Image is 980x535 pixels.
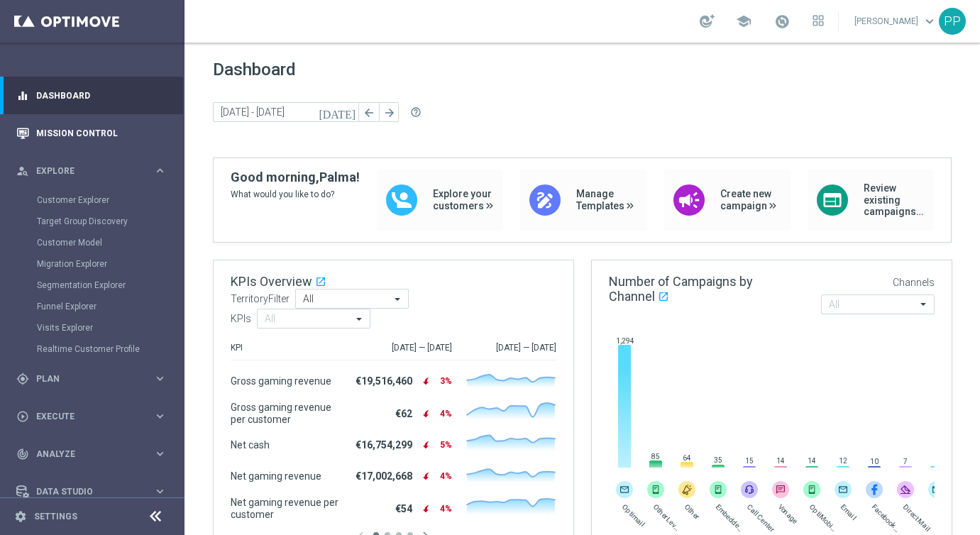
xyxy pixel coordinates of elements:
[37,343,148,355] a: Realtime Customer Profile
[16,373,29,385] i: gps_fixed
[16,114,167,152] div: Mission Control
[37,211,183,232] div: Target Group Discovery
[37,253,183,275] div: Migration Explorer
[16,485,153,498] div: Data Studio
[36,412,153,421] span: Execute
[37,189,183,211] div: Customer Explorer
[16,410,29,423] i: play_circle_outline
[37,301,148,312] a: Funnel Explorer
[36,77,167,114] a: Dashboard
[36,450,153,458] span: Analyze
[16,165,153,177] div: Explore
[16,373,167,385] button: gps_fixed Plan keyboard_arrow_right
[16,411,167,422] button: play_circle_outline Execute keyboard_arrow_right
[37,338,183,360] div: Realtime Customer Profile
[36,375,153,383] span: Plan
[853,11,939,32] a: [PERSON_NAME]keyboard_arrow_down
[37,280,148,291] a: Segmentation Explorer
[16,165,167,177] button: person_search Explore keyboard_arrow_right
[922,13,937,29] span: keyboard_arrow_down
[34,512,77,521] a: Settings
[16,373,153,385] div: Plan
[37,232,183,253] div: Customer Model
[37,317,183,338] div: Visits Explorer
[16,90,167,101] button: equalizer Dashboard
[14,510,27,523] i: settings
[37,194,148,206] a: Customer Explorer
[37,216,148,227] a: Target Group Discovery
[16,448,153,460] div: Analyze
[939,8,966,35] div: PP
[37,237,148,248] a: Customer Model
[16,448,29,460] i: track_changes
[37,275,183,296] div: Segmentation Explorer
[37,296,183,317] div: Funnel Explorer
[16,486,167,497] button: Data Studio keyboard_arrow_right
[16,448,167,460] button: track_changes Analyze keyboard_arrow_right
[36,487,153,496] span: Data Studio
[16,77,167,114] div: Dashboard
[16,89,29,102] i: equalizer
[153,409,167,423] i: keyboard_arrow_right
[16,165,29,177] i: person_search
[16,410,153,423] div: Execute
[37,258,148,270] a: Migration Explorer
[37,322,148,333] a: Visits Explorer
[36,167,153,175] span: Explore
[736,13,751,29] span: school
[153,485,167,498] i: keyboard_arrow_right
[153,164,167,177] i: keyboard_arrow_right
[16,128,167,139] button: Mission Control
[153,447,167,460] i: keyboard_arrow_right
[36,114,167,152] a: Mission Control
[153,372,167,385] i: keyboard_arrow_right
